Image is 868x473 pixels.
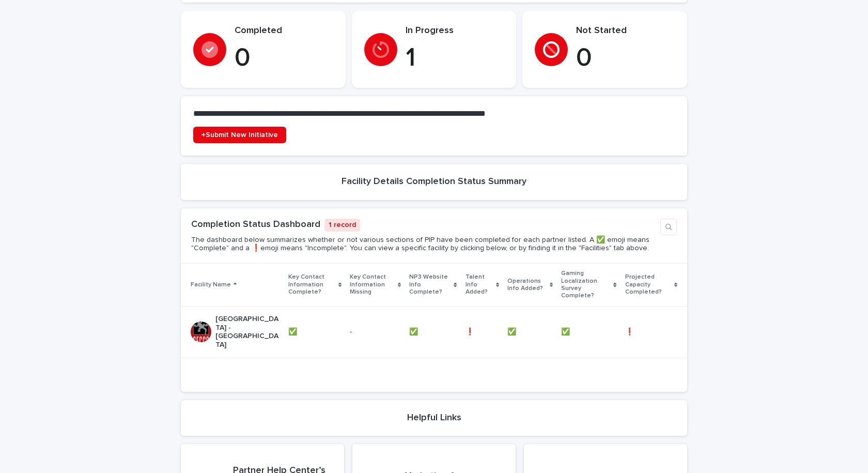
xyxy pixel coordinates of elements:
[288,271,335,298] p: Key Contact Information Complete?
[342,176,526,188] h2: Facility Details Completion Status Summary
[191,220,320,229] a: Completion Status Dashboard
[350,271,395,298] p: Key Contact Information Missing
[202,131,278,139] span: +Submit New Initiative
[193,127,286,143] a: +Submit New Initiative
[235,43,333,74] p: 0
[215,315,280,349] p: [GEOGRAPHIC_DATA] - [GEOGRAPHIC_DATA]
[561,268,611,302] p: Gaming Localization Survey Complete?
[324,219,360,232] p: 1 record
[406,43,504,74] p: 1
[181,306,687,358] tr: [GEOGRAPHIC_DATA] - [GEOGRAPHIC_DATA]✅✅ -✅✅ ❗️❗️ ✅✅ ✅✅ ❗️❗️
[466,271,493,298] p: Talent Info Added?
[576,25,675,37] p: Not Started
[409,326,420,337] p: ✅
[288,326,299,337] p: ✅
[576,43,675,74] p: 0
[350,328,401,337] p: -
[625,271,672,298] p: Projected Capacity Completed?
[507,326,518,337] p: ✅
[191,236,656,253] p: The dashboard below summarizes whether or not various sections of PIP have been completed for eac...
[191,279,231,291] p: Facility Name
[466,326,476,337] p: ❗️
[235,25,333,37] p: Completed
[561,326,572,337] p: ✅
[625,326,636,337] p: ❗️
[507,276,547,295] p: Operations Info Added?
[407,413,461,424] h2: Helpful Links
[406,25,504,37] p: In Progress
[409,271,451,298] p: NP3 Website Info Complete?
